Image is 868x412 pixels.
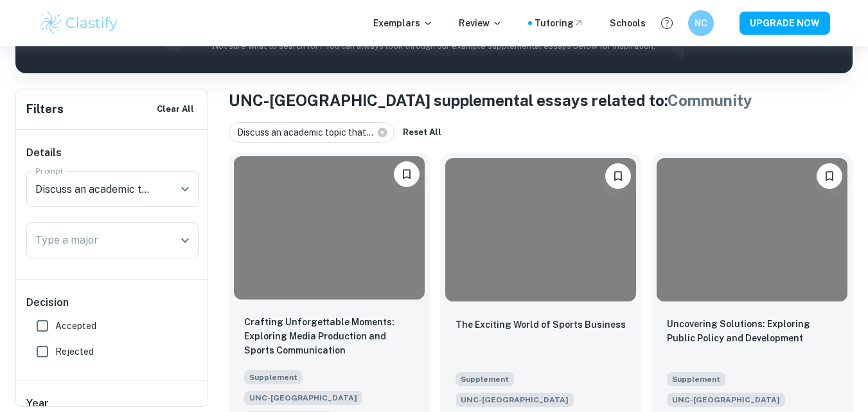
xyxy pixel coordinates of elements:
button: Reset All [400,123,445,142]
label: Prompt [35,165,64,176]
span: Community [668,91,752,109]
a: Schools [610,16,646,30]
span: Supplement [667,372,725,386]
h6: Year [26,396,199,411]
h6: NC [693,16,708,30]
h6: Filters [26,100,64,118]
button: Clear All [154,100,197,119]
span: Discuss an academic topic that... [237,125,379,139]
button: Open [176,231,194,249]
h6: Decision [26,295,199,310]
button: UPGRADE NOW [740,12,830,35]
button: Bookmark [605,163,631,189]
p: Uncovering Solutions: Exploring Public Policy and Development [667,317,837,345]
button: Help and Feedback [656,12,678,34]
p: Exemplars [373,16,433,30]
span: Supplement [456,372,514,386]
p: Crafting Unforgettable Moments: Exploring Media Production and Sports Communication [244,315,414,357]
span: UNC-[GEOGRAPHIC_DATA] [244,391,362,405]
div: Discuss an academic topic that... [229,122,394,143]
span: UNC-[GEOGRAPHIC_DATA] [667,393,785,407]
span: Rejected [55,345,94,359]
span: UNC-[GEOGRAPHIC_DATA] [456,393,574,407]
span: Accepted [55,319,96,333]
h6: Details [26,145,199,161]
h1: UNC-[GEOGRAPHIC_DATA] s upplemental essays related to: [229,89,853,112]
button: NC [688,10,714,36]
button: Bookmark [817,163,842,189]
p: Review [459,16,502,30]
button: Open [176,180,194,198]
p: Not sure what to search for? You can always look through our example supplemental essays below fo... [26,40,842,53]
span: Supplement [244,370,303,384]
p: The Exciting World of Sports Business [456,318,626,332]
button: Bookmark [394,161,420,187]
a: Tutoring [535,16,584,30]
img: Clastify logo [39,10,120,36]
